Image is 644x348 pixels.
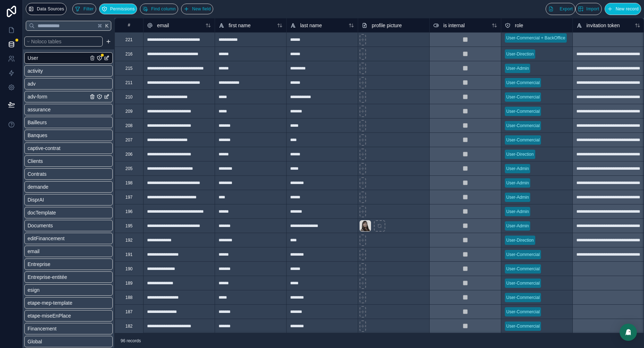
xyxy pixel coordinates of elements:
[125,223,132,229] div: 195
[586,6,599,12] span: Import
[125,252,132,257] div: 191
[28,325,57,332] span: Financement
[28,222,88,229] a: Documents
[125,108,132,114] div: 209
[28,158,43,165] span: Clients
[605,3,641,15] button: New record
[125,137,132,143] div: 207
[506,237,534,243] div: User-Direction
[192,6,211,12] span: New field
[28,248,88,255] a: email
[586,22,620,29] span: invitation token
[157,22,169,29] span: email
[99,4,140,14] a: Permissions
[26,3,67,15] button: Data Sources
[229,22,250,29] span: first name
[28,67,88,74] a: activity
[28,261,88,268] a: Entreprise
[28,312,71,319] span: etape-miseEnPlace
[546,3,575,15] button: Export
[24,155,113,167] div: Clients
[125,309,132,315] div: 187
[506,94,540,100] div: User-Commercial
[28,106,51,113] span: assurance
[28,106,88,113] a: assurance
[23,34,114,348] div: scrollable content
[24,297,113,309] div: etape-mep-template
[72,4,96,14] button: Filter
[28,286,39,294] span: esign
[28,338,88,345] a: Global
[28,93,47,100] span: adv-form
[28,145,60,152] span: captive-contrat
[372,22,402,29] span: profile picture
[575,3,602,15] button: Import
[28,67,43,74] span: activity
[125,209,132,214] div: 196
[28,274,88,281] a: Entreprise-entitée
[506,122,540,129] div: User-Commercial
[28,170,47,178] span: Contrats
[125,94,132,100] div: 210
[506,280,540,286] div: User-Commercial
[506,137,540,143] div: User-Commercial
[602,3,641,15] a: New record
[24,52,113,64] div: User
[24,104,113,115] div: assurance
[28,183,48,190] span: demande
[24,130,113,141] div: Banques
[28,132,88,139] a: Banques
[506,251,540,258] div: User-Commercial
[125,194,132,200] div: 197
[83,6,93,12] span: Filter
[506,294,540,301] div: User-Commercial
[506,65,529,72] div: User-Admin
[28,274,67,281] span: Entreprise-entitée
[24,181,113,193] div: demande
[28,54,38,62] span: User
[104,23,109,28] span: K
[28,209,88,216] a: docTemplate
[24,91,113,102] div: adv-form
[515,22,523,29] span: role
[28,338,42,345] span: Global
[506,223,529,229] div: User-Admin
[31,38,62,45] span: Noloco tables
[620,324,637,341] div: Open Intercom Messenger
[125,280,132,286] div: 189
[560,6,572,12] span: Export
[616,6,639,12] span: New record
[28,80,88,87] a: adv
[506,208,529,215] div: User-Admin
[24,284,113,296] div: esign
[28,299,88,306] a: etape-mep-template
[506,79,540,86] div: User-Commercial
[24,207,113,218] div: docTemplate
[37,6,64,12] span: Data Sources
[506,35,565,41] div: User-Commercial + BackOffice
[28,261,50,268] span: Entreprise
[24,323,113,334] div: Financement
[28,286,88,294] a: esign
[28,196,44,203] span: DisprAI
[125,51,132,57] div: 216
[506,151,534,158] div: User-Direction
[24,194,113,206] div: DisprAI
[506,266,540,272] div: User-Commercial
[125,323,132,329] div: 182
[125,123,132,129] div: 208
[28,222,53,229] span: Documents
[506,194,529,200] div: User-Admin
[506,309,540,315] div: User-Commercial
[506,51,534,57] div: User-Direction
[120,23,138,28] div: #
[28,158,88,165] a: Clients
[506,180,529,186] div: User-Admin
[125,80,132,86] div: 211
[28,235,88,242] a: editFinancement
[140,4,178,14] button: Find column
[28,54,88,62] a: User
[125,237,132,243] div: 192
[24,310,113,322] div: etape-miseEnPlace
[24,78,113,90] div: adv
